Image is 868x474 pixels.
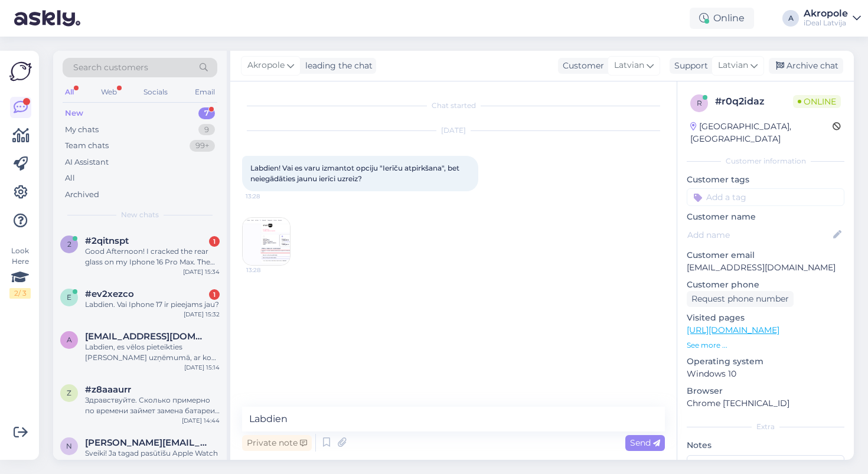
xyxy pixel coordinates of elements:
[687,439,844,452] p: Notes
[184,310,220,319] div: [DATE] 15:32
[687,368,844,380] p: Windows 10
[687,261,844,274] p: [EMAIL_ADDRESS][DOMAIN_NAME]
[246,266,291,274] span: 13:28
[718,59,748,72] span: Latvian
[697,99,702,107] span: r
[85,395,220,416] div: Здравствуйте. Сколько примерно по времени займет замена батареи на iPhone 15?(базовая модель)
[715,94,793,109] div: # r0q2idaz
[85,437,208,448] span: nikolay.solodov@gmail.com
[85,331,208,342] span: artem.skubilin@gmail.com
[192,84,217,100] div: Email
[687,211,844,223] p: Customer name
[99,84,119,100] div: Web
[65,107,83,119] div: New
[769,58,843,74] div: Archive chat
[804,9,861,28] a: AkropoleiDeal Latvija
[687,385,844,397] p: Browser
[65,156,109,168] div: AI Assistant
[66,442,72,450] span: n
[85,236,129,246] span: #2qitnspt
[183,267,220,276] div: [DATE] 15:34
[182,416,220,425] div: [DATE] 14:44
[687,421,844,432] div: Extra
[121,210,159,220] span: New chats
[670,60,708,72] div: Support
[65,189,99,201] div: Archived
[804,18,848,28] div: iDeal Latvija
[198,107,215,119] div: 7
[687,249,844,261] p: Customer email
[67,388,71,397] span: z
[67,293,71,302] span: e
[690,8,754,29] div: Online
[141,84,170,100] div: Socials
[687,325,779,335] a: [URL][DOMAIN_NAME]
[687,188,844,206] input: Add a tag
[242,125,665,136] div: [DATE]
[85,448,220,469] div: Sveiki! Ja tagad pasūtīšu Apple Watch Series 11 GPS 42mm Jet Black Aluminium - Black Sport Band -...
[67,335,72,344] span: a
[184,363,220,372] div: [DATE] 15:14
[630,437,660,448] span: Send
[190,140,215,152] div: 99+
[687,291,794,307] div: Request phone number
[246,192,290,201] span: 13:28
[85,384,131,395] span: #z8aaaurr
[85,342,220,363] div: Labdien, es vēlos pieteikties [PERSON_NAME] uzņēmumā, ar ko varu sazināties šajā jautājumā?
[9,60,32,83] img: Askly Logo
[65,124,99,136] div: My chats
[209,289,220,300] div: 1
[250,164,461,183] span: Labdien! Vai es varu izmantot opciju "Ierīču atpirkšana", bet neiegādāties jaunu ierīci uzreiz?
[85,246,220,267] div: Good Afternoon! I cracked the rear glass on my Iphone 16 Pro Max. The camera block is unbroken. I...
[687,228,831,241] input: Add name
[209,236,220,247] div: 1
[9,288,31,299] div: 2 / 3
[243,218,290,265] img: Attachment
[614,59,644,72] span: Latvian
[687,279,844,291] p: Customer phone
[687,340,844,351] p: See more ...
[687,355,844,368] p: Operating system
[687,156,844,166] div: Customer information
[85,299,220,310] div: Labdien. Vai Iphone 17 ir pieejams jau?
[63,84,76,100] div: All
[687,174,844,186] p: Customer tags
[242,100,665,111] div: Chat started
[85,289,134,299] span: #ev2xezco
[9,246,31,299] div: Look Here
[687,397,844,410] p: Chrome [TECHNICAL_ID]
[301,60,373,72] div: leading the chat
[804,9,848,18] div: Akropole
[247,59,285,72] span: Akropole
[65,140,109,152] div: Team chats
[793,95,841,108] span: Online
[558,60,604,72] div: Customer
[198,124,215,136] div: 9
[73,61,148,74] span: Search customers
[690,120,833,145] div: [GEOGRAPHIC_DATA], [GEOGRAPHIC_DATA]
[782,10,799,27] div: A
[242,435,312,451] div: Private note
[242,407,665,431] textarea: Labdien
[65,172,75,184] div: All
[687,312,844,324] p: Visited pages
[67,240,71,249] span: 2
